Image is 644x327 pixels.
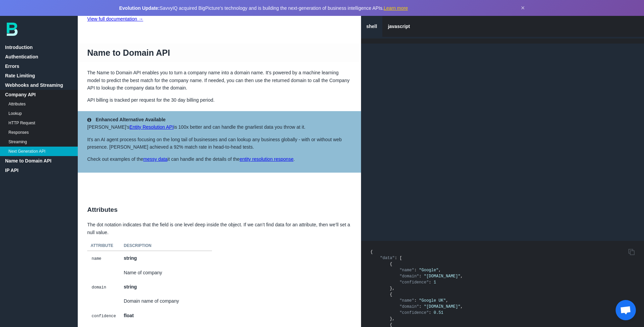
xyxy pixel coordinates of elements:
span: , [460,304,463,309]
span: "Google UK" [419,298,446,303]
span: , [446,298,448,303]
td: Domain name of company [120,294,212,308]
p: The Name to Domain API enables you to turn a company name into a domain name. It's powered by a m... [78,69,361,92]
div: Open chat [616,300,636,320]
p: [PERSON_NAME]'s is 100x better and can handle the gnarliest data you throw at it. [87,123,352,131]
td: Name of company [120,266,212,280]
strong: string [124,255,137,261]
span: : [395,256,397,260]
strong: string [124,284,137,290]
a: shell [361,16,383,37]
span: "confidence" [400,310,429,315]
strong: Evolution Update: [119,5,160,11]
strong: float [124,313,134,318]
span: , [460,274,463,279]
span: , [438,268,441,273]
span: : [419,274,422,279]
span: : [414,298,416,303]
code: domain [91,284,107,291]
img: bp-logo-B-teal.svg [7,23,18,36]
p: The dot notation indicates that the field is one level deep inside the object. If we can’t find d... [78,221,361,236]
strong: Enhanced Alternative Available [96,117,166,122]
span: }, [390,286,395,291]
span: : [429,280,431,285]
h1: Name to Domain API [78,44,361,62]
span: "[DOMAIN_NAME]" [424,304,460,309]
a: messy data [143,156,168,162]
span: 1 [434,280,436,285]
a: View full documentation → [87,16,143,22]
code: name [91,255,102,262]
code: confidence [91,313,117,320]
span: "name" [400,298,414,303]
span: : [429,310,431,315]
span: }, [390,317,395,321]
span: { [390,292,392,297]
th: Description [120,241,212,251]
a: javascript [382,16,415,37]
p: Check out examples of the it can handle and the details of the . [87,155,352,163]
span: : [419,304,422,309]
span: "name" [400,268,414,273]
span: SavvyIQ acquired BigPicture's technology and is building the next-generation of business intellig... [119,5,408,11]
span: 0.51 [434,310,444,315]
span: { [371,250,373,254]
span: "data" [380,256,395,260]
span: { [390,262,392,267]
a: Entity Resolution API [129,124,174,130]
span: "confidence" [400,280,429,285]
th: Attribute [87,241,120,251]
span: : [414,268,416,273]
span: "domain" [400,304,419,309]
a: entity resolution response [240,156,294,162]
p: It's an AI agent process focusing on the long tail of businesses and can lookup any business glob... [87,136,352,151]
span: "Google" [419,268,439,273]
span: [ [400,256,402,260]
span: "[DOMAIN_NAME]" [424,274,460,279]
a: Learn more [384,5,408,11]
button: Dismiss announcement [521,4,525,12]
p: API billing is tracked per request for the 30 day billing period. [78,96,361,104]
h2: Attributes [78,198,361,221]
span: "domain" [400,274,419,279]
